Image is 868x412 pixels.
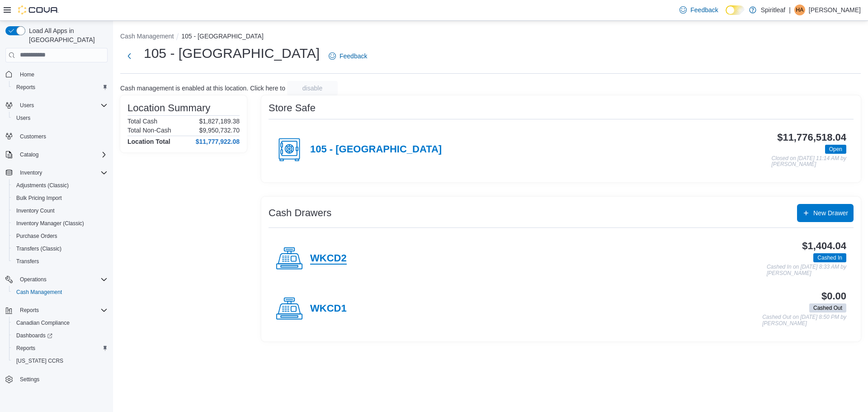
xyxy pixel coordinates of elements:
span: Users [13,113,108,123]
button: Operations [16,274,50,285]
span: Transfers (Classic) [16,245,61,252]
a: Customers [16,131,50,142]
h1: 105 - [GEOGRAPHIC_DATA] [144,44,320,62]
p: [PERSON_NAME] [809,5,861,15]
span: Load All Apps in [GEOGRAPHIC_DATA] [25,26,108,44]
span: Transfers (Classic) [13,243,108,254]
button: Users [9,112,111,124]
span: Open [829,145,842,153]
button: Operations [2,273,111,286]
div: Holly A [794,5,805,15]
button: [US_STATE] CCRS [9,355,111,367]
span: disable [302,84,322,93]
span: Users [20,102,34,109]
span: Catalog [16,149,108,160]
a: Cash Management [13,287,66,298]
a: Feedback [676,1,722,19]
p: Cashed Out on [DATE] 8:50 PM by [PERSON_NAME] [762,314,846,327]
span: Cashed In [813,253,846,262]
button: Purchase Orders [9,230,111,242]
span: Reports [16,345,35,352]
h3: Store Safe [269,103,316,114]
span: [US_STATE] CCRS [16,357,63,365]
span: Operations [20,276,47,283]
span: Inventory Count [13,205,108,216]
span: Adjustments (Classic) [16,182,69,189]
button: 105 - [GEOGRAPHIC_DATA] [181,33,264,40]
h6: Total Non-Cash [127,127,171,134]
span: Canadian Compliance [13,317,108,328]
h3: $0.00 [821,291,846,302]
span: Reports [13,82,108,93]
p: Cash management is enabled at this location. Click here to [120,85,285,92]
span: New Drawer [813,208,848,218]
a: Reports [13,343,39,354]
nav: An example of EuiBreadcrumbs [120,32,861,43]
p: Spiritleaf [761,5,785,15]
a: Bulk Pricing Import [13,193,66,204]
button: Reports [16,305,42,316]
span: Reports [16,305,108,316]
h3: $1,404.04 [802,241,846,251]
img: Cova [18,5,59,14]
h3: Cash Drawers [269,208,331,218]
span: Dashboards [13,330,108,341]
a: Inventory Count [13,205,58,216]
button: Catalog [2,148,111,161]
a: Settings [16,374,43,385]
button: Bulk Pricing Import [9,192,111,204]
a: Dashboards [9,329,111,342]
span: Home [20,71,34,78]
button: New Drawer [797,204,854,222]
a: Transfers (Classic) [13,243,65,254]
span: Users [16,114,30,122]
span: Users [16,100,108,111]
span: Inventory [20,169,42,176]
button: Reports [9,81,111,94]
a: Adjustments (Classic) [13,180,72,191]
span: Open [825,145,846,154]
span: Purchase Orders [16,232,57,240]
nav: Complex example [5,64,108,410]
button: Reports [9,342,111,355]
span: Inventory Manager (Classic) [16,220,84,227]
span: Customers [16,131,108,142]
span: Cash Management [13,287,108,298]
a: Feedback [325,47,371,65]
h3: Location Summary [127,103,210,114]
button: Transfers [9,255,111,268]
span: Inventory [16,167,108,178]
button: Home [2,68,111,81]
button: Inventory [16,167,46,178]
span: Purchase Orders [13,231,108,242]
button: Inventory Manager (Classic) [9,217,111,230]
h4: 105 - [GEOGRAPHIC_DATA] [310,144,442,156]
a: Inventory Manager (Classic) [13,218,88,229]
span: Cash Management [16,289,62,296]
button: Transfers (Classic) [9,242,111,255]
a: Dashboards [13,330,56,341]
span: Reports [20,307,39,314]
a: Purchase Orders [13,231,61,242]
span: Inventory Manager (Classic) [13,218,108,229]
h4: $11,777,922.08 [196,138,240,145]
span: Dashboards [16,332,52,339]
a: Reports [13,82,39,93]
span: Washington CCRS [13,355,108,366]
button: Reports [2,304,111,317]
span: Feedback [340,52,367,61]
a: Users [13,113,34,123]
button: Adjustments (Classic) [9,179,111,192]
h4: Location Total [127,138,170,145]
span: Customers [20,133,46,140]
button: Inventory [2,166,111,179]
span: Reports [16,84,35,91]
h6: Total Cash [127,118,157,125]
h4: WKCD2 [310,253,347,265]
span: Cashed In [817,254,842,262]
span: Catalog [20,151,38,158]
p: | [789,5,791,15]
button: Users [16,100,38,111]
span: Home [16,69,108,80]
